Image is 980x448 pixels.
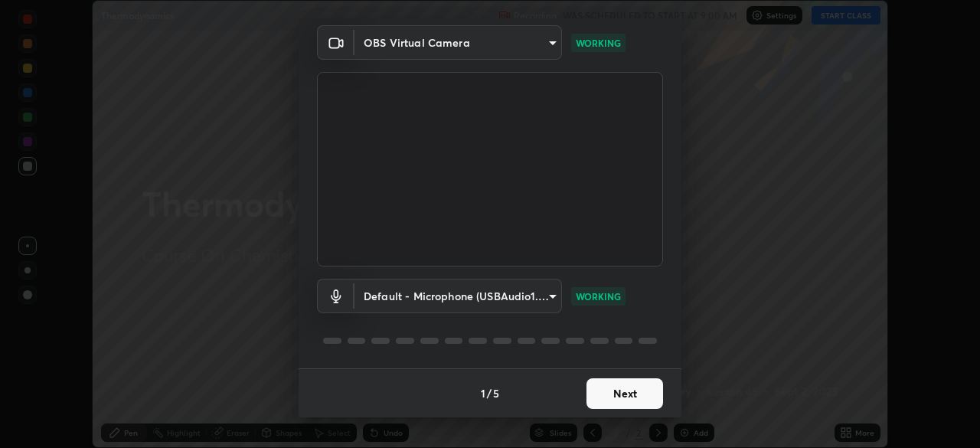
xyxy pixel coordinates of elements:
h4: 5 [493,385,499,401]
p: WORKING [576,289,621,303]
button: Next [586,378,663,409]
div: OBS Virtual Camera [354,279,562,313]
p: WORKING [576,36,621,50]
h4: / [487,385,492,401]
div: OBS Virtual Camera [354,25,562,60]
h4: 1 [481,385,485,401]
